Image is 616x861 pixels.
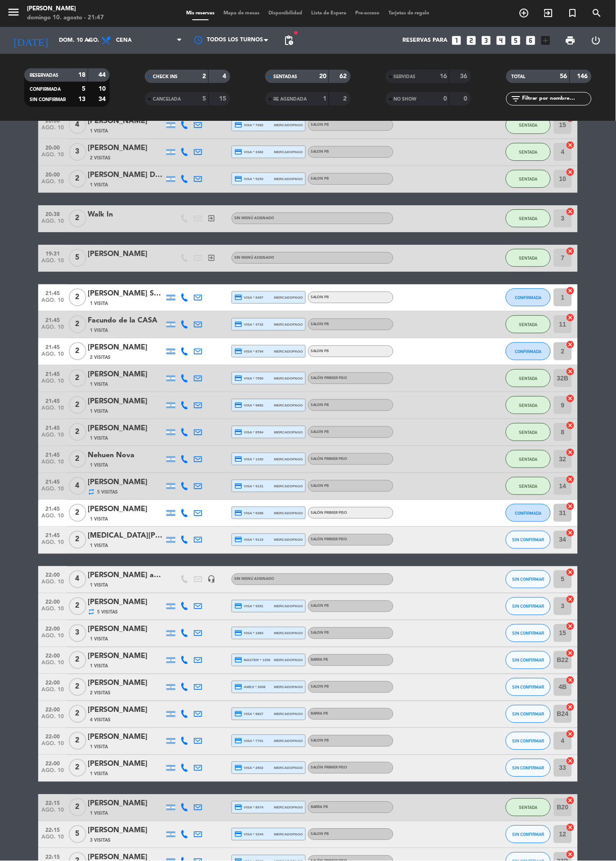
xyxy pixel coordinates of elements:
[506,531,551,549] button: SIN CONFIRMAR
[394,97,417,102] span: NO SHOW
[464,96,469,102] strong: 0
[513,832,545,837] span: SIN CONFIRMAR
[506,651,551,669] button: SIN CONFIRMAR
[403,37,448,44] span: Reservas para
[264,11,307,16] span: Disponibilidad
[311,538,348,542] span: SALÓN PRIMER PISO
[69,597,86,615] span: 2
[234,629,263,637] span: visa * 1883
[41,351,64,362] span: ago. 10
[88,651,164,662] div: [PERSON_NAME]
[506,826,551,843] button: SIN CONFIRMAR
[234,374,242,382] i: credit_card
[506,116,551,134] button: SENTADA
[88,315,164,327] div: Facundo de la CASA
[566,141,575,150] i: cancel
[234,347,263,355] span: visa * 8794
[41,152,64,162] span: ago. 10
[311,296,329,299] span: SALON PB
[515,349,542,354] span: CONFIRMADA
[323,96,326,102] strong: 1
[506,570,551,588] button: SIN CONFIRMAR
[41,476,64,486] span: 21:45
[41,633,64,644] span: ago. 10
[69,423,86,441] span: 2
[311,605,329,608] span: SALON PB
[78,72,85,78] strong: 18
[90,408,108,415] span: 1 Visita
[41,287,64,298] span: 21:45
[506,732,551,750] button: SIN CONFIRMAR
[234,683,266,691] span: amex * 3008
[513,712,545,717] span: SIN CONFIRMAR
[182,11,219,16] span: Mis reservas
[88,115,164,127] div: [PERSON_NAME]
[234,656,271,664] span: master * 1356
[273,75,297,79] span: SENTADAS
[584,27,609,54] div: LOG OUT
[566,595,575,604] i: cancel
[351,11,384,16] span: Pre-acceso
[69,450,86,468] span: 2
[41,395,64,406] span: 21:45
[311,150,329,154] span: SALON PB
[519,8,530,18] i: add_circle_outline
[506,342,551,360] button: CONFIRMADA
[506,396,551,414] button: SENTADA
[566,676,575,685] i: cancel
[90,516,108,523] span: 1 Visita
[41,422,64,433] span: 21:45
[90,663,108,670] span: 1 Visita
[311,177,329,181] span: SALON PB
[274,510,303,516] span: mercadopago
[41,218,64,229] span: ago. 10
[274,604,303,609] span: mercadopago
[69,396,86,414] span: 2
[82,86,85,92] strong: 5
[522,94,591,104] input: Filtrar por nombre...
[27,4,104,13] div: [PERSON_NAME]
[515,295,542,300] span: CONFIRMADA
[566,502,575,511] i: cancel
[90,462,108,469] span: 1 Visita
[566,421,575,430] i: cancel
[506,759,551,777] button: SIN CONFIRMAR
[566,207,575,216] i: cancel
[88,169,164,181] div: [PERSON_NAME] Da [PERSON_NAME]
[223,73,228,79] strong: 4
[506,624,551,642] button: SIN CONFIRMAR
[41,258,64,268] span: ago. 10
[274,149,303,155] span: mercadopago
[41,169,64,179] span: 20:00
[41,405,64,415] span: ago. 10
[41,596,64,607] span: 22:00
[69,116,86,134] span: 4
[41,623,64,634] span: 22:00
[513,685,545,690] span: SIN CONFIRMAR
[451,35,463,46] i: looks_one
[88,142,164,154] div: [PERSON_NAME]
[311,430,329,434] span: SALON PB
[234,629,242,637] i: credit_card
[27,13,104,22] div: domingo 10. agosto - 21:47
[506,170,551,188] button: SENTADA
[525,35,537,46] i: looks_6
[274,176,303,182] span: mercadopago
[481,35,492,46] i: looks_3
[460,73,469,79] strong: 36
[506,209,551,227] button: SENTADA
[519,256,538,261] span: SENTADA
[384,11,434,16] span: Tarjetas de regalo
[41,297,64,308] span: ago. 10
[274,349,303,354] span: mercadopago
[69,369,86,387] span: 2
[69,624,86,642] span: 3
[99,72,108,78] strong: 44
[69,249,86,267] span: 5
[234,482,263,490] span: visa * 9131
[340,73,349,79] strong: 62
[506,369,551,387] button: SENTADA
[97,489,118,496] span: 5 Visitas
[274,429,303,435] span: mercadopago
[88,209,164,221] div: Walk In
